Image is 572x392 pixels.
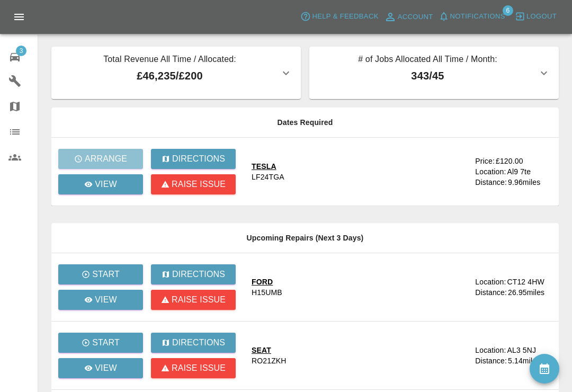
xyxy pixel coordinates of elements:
p: Directions [172,336,225,349]
button: Open drawer [6,4,32,30]
a: SEATRO21ZKH [252,345,467,366]
p: Start [92,336,120,349]
p: # of Jobs Allocated All Time / Month: [318,53,538,68]
div: Location: [475,166,506,177]
th: Dates Required [51,108,559,138]
span: Logout [526,11,557,23]
div: £120.00 [496,156,523,166]
div: Location: [475,277,506,287]
button: Notifications [436,8,508,25]
button: # of Jobs Allocated All Time / Month:343/45 [309,47,559,99]
button: availability [530,354,559,384]
div: Price: [475,156,495,166]
a: Location:AL3 5NJDistance:5.14miles [475,345,550,366]
p: View [95,362,117,375]
div: H15UMB [252,287,282,298]
a: Price:£120.00Location:Al9 7teDistance:9.96miles [475,156,550,188]
button: Directions [151,264,236,284]
div: CT12 4HW [507,277,544,287]
button: Total Revenue All Time / Allocated:£46,235/£200 [51,47,301,99]
div: 26.95 miles [508,287,550,298]
div: Distance: [475,177,507,188]
div: TESLA [252,161,284,172]
div: 5.14 miles [508,355,550,366]
p: £46,235 / £200 [60,68,280,84]
div: LF24TGA [252,172,284,182]
p: Raise issue [172,293,226,306]
button: Help & Feedback [298,8,381,25]
button: Directions [151,333,236,353]
a: Location:CT12 4HWDistance:26.95miles [475,277,550,298]
p: View [95,293,117,306]
a: Account [381,8,436,25]
span: Help & Feedback [312,11,378,23]
span: 3 [16,46,26,56]
p: Raise issue [172,362,226,375]
div: FORD [252,277,282,287]
button: Raise issue [151,174,236,194]
div: Distance: [475,355,507,366]
span: 6 [503,5,513,16]
div: Distance: [475,287,507,298]
p: Directions [172,268,225,281]
div: Al9 7te [507,166,531,177]
div: RO21ZKH [252,355,287,366]
button: Raise issue [151,290,236,310]
p: Start [92,268,120,281]
span: Notifications [450,11,505,23]
button: Start [58,264,143,284]
div: SEAT [252,345,287,355]
th: Upcoming Repairs (Next 3 Days) [51,223,559,253]
p: Total Revenue All Time / Allocated: [60,53,280,68]
p: Raise issue [172,178,226,191]
a: View [58,358,143,378]
p: View [95,178,117,191]
div: 9.96 miles [508,177,550,188]
button: Logout [512,8,559,25]
p: Directions [172,153,225,165]
div: AL3 5NJ [507,345,536,355]
a: View [58,174,143,194]
a: View [58,290,143,310]
button: Raise issue [151,358,236,378]
button: Directions [151,149,236,169]
div: Location: [475,345,506,355]
span: Account [398,11,433,23]
p: 343 / 45 [318,68,538,84]
a: FORDH15UMB [252,277,467,298]
a: TESLALF24TGA [252,161,467,182]
button: Start [58,333,143,353]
